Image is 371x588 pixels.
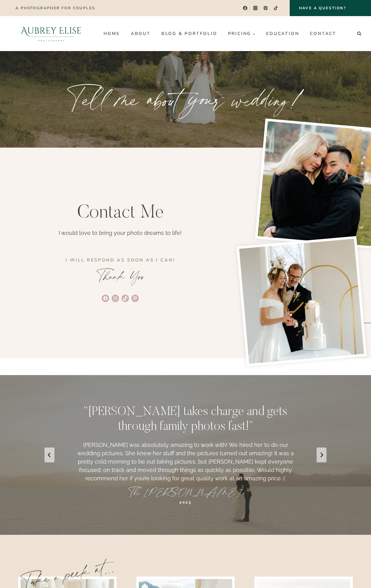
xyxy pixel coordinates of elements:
p: A photographer for couples [15,6,95,10]
nav: Primary Navigation [98,29,342,39]
a: Education [261,29,305,39]
img: Aubrey Elise Photography [7,16,95,51]
p: Thank You [12,267,229,285]
a: Pricing [223,29,261,39]
a: Home [98,29,125,39]
a: Pinterest [261,4,270,13]
h1: Contact Me [12,204,229,223]
a: Contact [305,29,342,39]
div: The [PERSON_NAME] [128,486,243,499]
a: Instagram [251,4,260,13]
li: 1 of 3 [55,405,316,505]
div: 2023 [128,499,243,505]
blockquote: [PERSON_NAME] was absolutely amazing to work with! We hired her to do our wedding pictures. She k... [77,441,294,482]
a: Facebook [241,4,249,13]
a: Blog & Portfolio [156,29,223,39]
h3: “[PERSON_NAME] takes charge and gets through family photos fast!” [77,405,294,435]
p: I would love to bring your photo dreams to life! [59,229,182,237]
span: Pricing [228,31,256,36]
button: Next slide [317,447,326,462]
button: View Search Form [355,29,364,38]
button: Go to last slide [45,447,54,462]
a: About [125,29,156,39]
p: Tell me about your wedding! [4,81,367,118]
p: I will respond as soon as i can! [12,257,229,263]
a: TikTok [271,4,280,13]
